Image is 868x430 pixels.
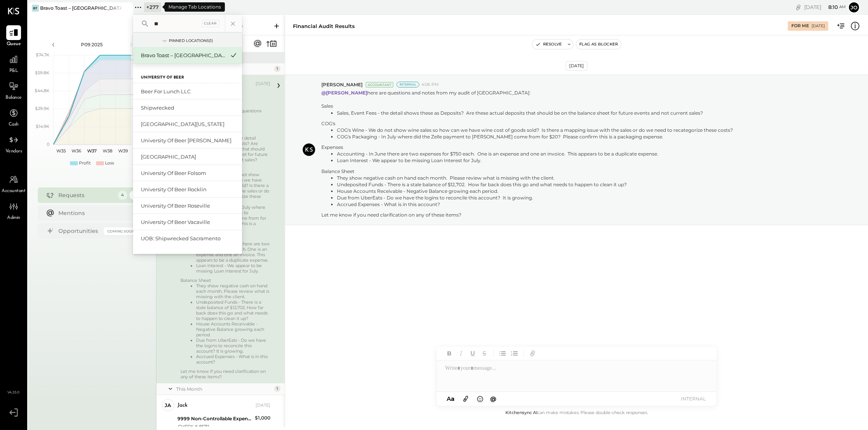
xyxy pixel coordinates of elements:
div: [DATE] [566,61,587,71]
span: Queue [7,41,21,48]
li: COG's Wine - We do not show wine sales so how can we have wine cost of goods sold? Is there a map... [337,127,733,133]
text: W35 [56,148,66,154]
span: [PERSON_NAME] [321,81,363,88]
li: They show negative cash on hand each month. Please review what is missing with the client. [196,283,270,299]
text: $59.8K [35,70,49,75]
div: Bravo Toast – [GEOGRAPHIC_DATA] [40,5,121,11]
span: Accountant [2,188,26,195]
div: jack [177,402,188,409]
text: $14.9K [36,124,49,129]
li: Accrued Expenses - What is in this account? [196,354,270,365]
button: Unordered List [498,348,508,358]
span: 4:06 PM [421,82,439,88]
button: Italic [456,348,466,358]
button: Add URL [528,348,538,358]
div: P09 2025 [59,41,125,48]
div: Accountant [366,82,393,87]
div: Shipwrecked [141,104,238,112]
div: + 277 [144,2,161,12]
div: Balance Sheet [181,278,270,283]
div: University of Beer Folsom [141,170,238,177]
li: Undeposited Funds - There is a stale balance of $12,702. How far back does this go and what needs... [196,299,270,321]
button: INTERNAL [678,393,709,404]
div: Pinned Locations ( 1 ) [169,38,213,44]
text: 0 [47,142,49,147]
div: 4 [118,191,127,200]
li: Undeposited Funds - There is a stale balance of $12,702. How far back does this go and what needs... [337,181,733,188]
a: Accountant [0,172,27,195]
li: Sales, Event Fees - the detail shows these as Deposits? Are these actual deposits that should be ... [337,110,733,116]
label: University of Beer [141,75,184,80]
text: W36 [72,148,81,154]
li: They show negative cash on hand each month. Please review what is missing with the client. [337,175,733,181]
div: [DATE] [812,23,825,29]
div: [DATE] [256,402,270,409]
a: Admin [0,199,27,222]
button: Jo [848,1,860,14]
div: University of Beer Rocklin [141,186,238,193]
text: $74.7K [36,52,49,58]
div: Internal [396,82,419,87]
div: [GEOGRAPHIC_DATA] [141,153,238,161]
div: Sales [321,103,733,109]
div: This Month [176,386,272,392]
div: Balance Sheet [321,168,733,175]
a: P&L [0,52,27,75]
li: Loan Interest - We appear to be missing Loan Interest for July. [196,263,270,274]
span: @ [490,395,496,402]
div: Let me know if you need clarification on any of these items? [321,212,733,218]
li: COG's Packaging - In July where did the Zelle payment to [PERSON_NAME] come from for $20? Please ... [337,133,733,140]
li: Loan Interest - We appear to be missing Loan Interest for July. [337,157,733,164]
button: Underline [468,348,478,358]
div: 9999 Non-Controllable Expenses:Other Income and Expenses:To Be Classified P&L [177,415,253,423]
div: BT [32,5,39,12]
button: Ordered List [509,348,519,358]
button: Aa [444,395,457,403]
div: Profit [79,160,91,166]
button: Flag as Blocker [576,40,621,49]
li: Due from UberEats - Do we have the logins to reconcile this account? It is growing. [196,337,270,354]
button: Strikethrough [479,348,489,358]
div: ja [165,402,172,409]
div: [DATE] [256,81,270,87]
text: W37 [87,148,97,154]
div: [DATE] [804,3,846,11]
div: 1 [274,386,281,392]
div: Opportunities [59,227,100,235]
li: Due from UberEats - Do we have the logins to reconcile this account? It is growing. [337,194,733,201]
div: Expenses [321,144,733,150]
li: Accounting - In June there are two expenses for $750 each. One is an expense and one an invoice. ... [337,150,733,157]
p: here are questions and notes from my audit of [GEOGRAPHIC_DATA]: [321,89,733,218]
div: For Me [791,23,809,29]
a: Queue [0,25,27,48]
button: Resolve [532,40,565,49]
div: Let me know if you need clarification on any of these items? [181,369,270,379]
div: University of Beer Roseville [141,202,238,210]
span: Cash [9,121,19,128]
button: @ [488,394,499,404]
li: House Accounts Receivable - Negative Balance growing each period. [196,321,270,337]
div: 1 [130,191,139,200]
div: University of Beer [PERSON_NAME] [141,137,238,144]
div: [GEOGRAPHIC_DATA][US_STATE] [141,121,238,128]
div: copy link [794,3,802,11]
div: Financial Audit Results [293,23,355,30]
div: Loss [105,160,114,166]
div: Coming Soon [104,227,139,235]
div: COG's [321,120,733,127]
span: Vendors [5,148,22,155]
div: $1,000 [255,414,270,422]
div: Bravo Toast – [GEOGRAPHIC_DATA] [141,52,225,59]
text: W38 [103,148,112,154]
span: Admin [7,215,20,222]
strong: @[PERSON_NAME] [321,90,367,96]
li: House Accounts Receivable - Negative Balance growing each period. [337,188,733,194]
div: University of Beer Vacaville [141,218,238,226]
text: W39 [118,148,128,154]
a: Vendors [0,133,27,155]
div: UOB: Shipwrecked Sacramento [141,235,238,242]
span: P&L [9,68,18,75]
span: Balance [5,94,22,101]
button: Bold [444,348,454,358]
text: $44.8K [35,88,49,93]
